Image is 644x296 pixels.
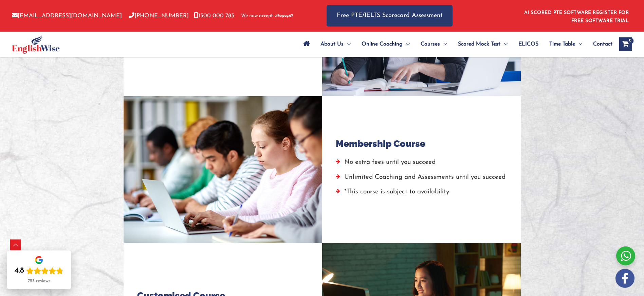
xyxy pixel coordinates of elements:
[593,32,612,56] span: Contact
[403,32,410,56] span: Menu Toggle
[241,13,273,19] span: We now accept
[518,32,538,56] span: ELICOS
[453,32,513,56] a: Scored Mock TestMenu Toggle
[619,37,632,51] a: View Shopping Cart, empty
[458,32,500,56] span: Scored Mock Test
[320,32,344,56] span: About Us
[549,32,575,56] span: Time Table
[575,32,582,56] span: Menu Toggle
[421,32,440,56] span: Courses
[344,32,351,56] span: Menu Toggle
[129,13,189,19] a: [PHONE_NUMBER]
[298,32,612,56] nav: Site Navigation: Main Menu
[12,13,122,19] a: [EMAIL_ADDRESS][DOMAIN_NAME]
[615,269,634,288] img: white-facebook.png
[327,5,453,27] a: Free PTE/IELTS Scorecard Assessment
[415,32,453,56] a: CoursesMenu Toggle
[194,13,234,19] a: 1300 000 783
[440,32,447,56] span: Menu Toggle
[336,138,425,149] h4: Membership Course
[356,32,415,56] a: Online CoachingMenu Toggle
[336,157,505,171] li: No extra fees until you succeed
[500,32,508,56] span: Menu Toggle
[28,278,50,284] div: 723 reviews
[12,35,60,54] img: cropped-ew-logo
[544,32,588,56] a: Time TableMenu Toggle
[315,32,356,56] a: About UsMenu Toggle
[520,5,632,27] aside: Header Widget 1
[275,14,293,18] img: Afterpay-Logo
[524,10,629,23] a: AI SCORED PTE SOFTWARE REGISTER FOR FREE SOFTWARE TRIAL
[15,266,63,276] div: Rating: 4.8 out of 5
[336,172,505,186] li: Unlimited Coaching and Assessments until you succeed
[513,32,544,56] a: ELICOS
[336,186,505,201] li: *This course is subject to availability
[362,32,403,56] span: Online Coaching
[588,32,612,56] a: Contact
[15,266,24,276] div: 4.8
